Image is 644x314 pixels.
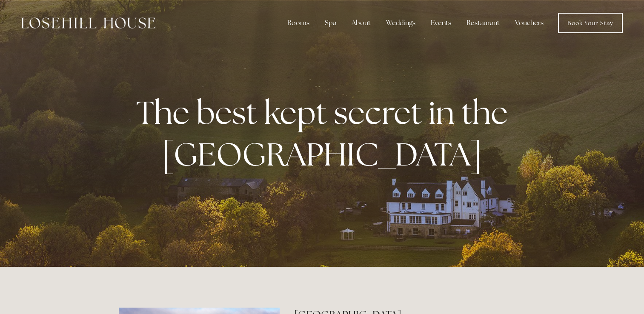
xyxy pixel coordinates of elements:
div: Events [424,14,458,31]
div: Spa [318,14,343,31]
div: Rooms [280,14,316,31]
div: Weddings [379,14,422,31]
div: About [345,14,378,31]
div: Restaurant [460,14,507,31]
a: Vouchers [508,14,550,31]
strong: The best kept secret in the [GEOGRAPHIC_DATA] [136,91,515,175]
img: Losehill House [21,17,155,29]
a: Book Your Stay [558,13,623,33]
